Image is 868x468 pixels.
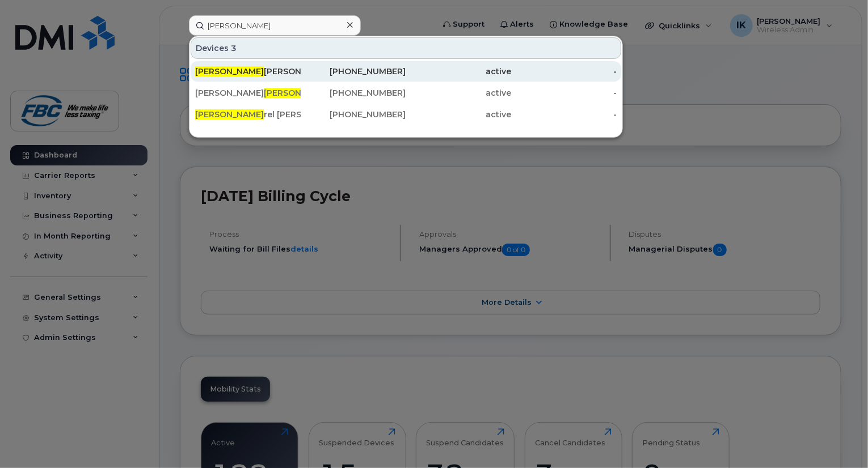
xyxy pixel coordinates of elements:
div: [PHONE_NUMBER] [301,87,406,99]
div: [PHONE_NUMBER] [301,66,406,77]
div: [PHONE_NUMBER] [301,109,406,120]
span: [PERSON_NAME] [195,66,264,76]
a: [PERSON_NAME]rel [PERSON_NAME][PHONE_NUMBER]active- [191,104,621,125]
div: [PERSON_NAME] [PERSON_NAME] [195,87,301,99]
div: rel [PERSON_NAME] [195,109,301,120]
div: active [406,109,512,120]
div: active [406,66,512,77]
div: - [511,109,617,120]
div: - [511,66,617,77]
span: 3 [231,42,237,54]
span: [PERSON_NAME] [195,109,264,120]
a: [PERSON_NAME][PERSON_NAME][PERSON_NAME][PHONE_NUMBER]active- [191,83,621,103]
div: active [406,87,512,99]
a: [PERSON_NAME][PERSON_NAME][PHONE_NUMBER]active- [191,61,621,82]
div: Devices [191,37,621,59]
div: [PERSON_NAME] [195,66,301,77]
div: - [511,87,617,99]
span: [PERSON_NAME] [264,88,332,98]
